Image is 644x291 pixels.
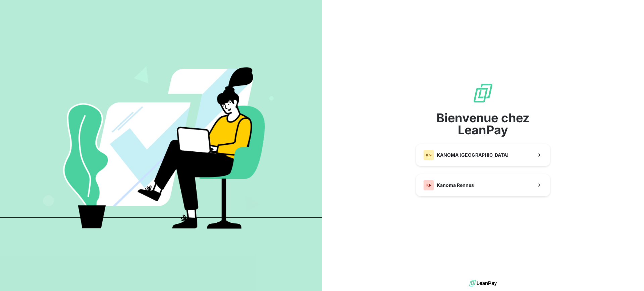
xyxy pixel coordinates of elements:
div: KN [423,150,434,160]
img: logo sigle [472,82,494,104]
span: Bienvenue chez LeanPay [416,112,550,136]
button: KRKanoma Rennes [416,174,550,196]
span: KANOMA [GEOGRAPHIC_DATA] [437,152,508,158]
img: logo [469,278,497,288]
span: Kanoma Rennes [437,182,474,189]
div: KR [423,180,434,191]
button: KNKANOMA [GEOGRAPHIC_DATA] [416,144,550,166]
